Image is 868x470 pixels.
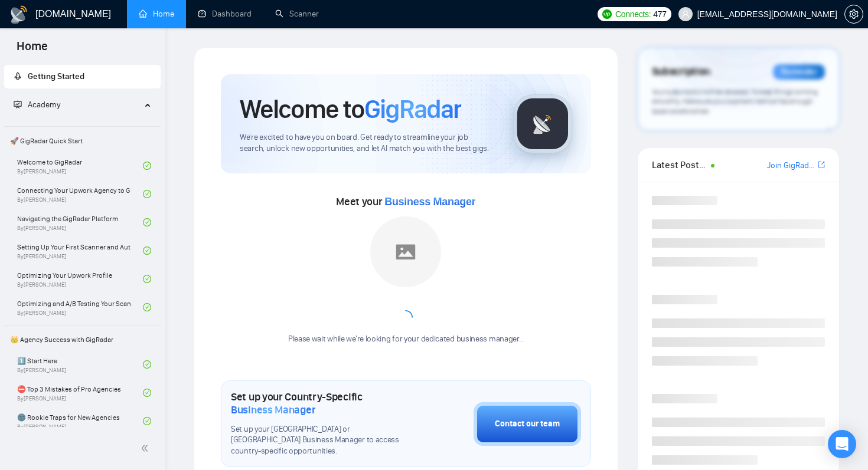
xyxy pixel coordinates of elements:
[396,308,416,327] span: loading
[198,9,252,19] a: dashboardDashboard
[17,181,143,207] a: Connecting Your Upwork Agency to GigRadarBy[PERSON_NAME]
[231,424,415,458] span: Set up your [GEOGRAPHIC_DATA] or [GEOGRAPHIC_DATA] Business Manager to access country-specific op...
[143,162,151,170] span: check-circle
[17,294,143,320] a: Optimizing and A/B Testing Your Scanner for Better ResultsBy[PERSON_NAME]
[143,218,151,226] span: check-circle
[143,389,151,397] span: check-circle
[275,9,319,19] a: searchScanner
[844,5,863,24] button: setting
[143,246,151,255] span: check-circle
[5,328,159,351] span: 👑 Agency Success with GigRadar
[17,209,143,235] a: Navigating the GigRadar PlatformBy[PERSON_NAME]
[845,9,863,19] span: setting
[17,380,143,406] a: ⛔ Top 3 Mistakes of Pro AgenciesBy[PERSON_NAME]
[28,71,84,81] span: Getting Started
[336,195,475,208] span: Meet your
[281,334,531,345] div: Please wait while we're looking for your dedicated business manager...
[615,8,651,21] span: Connects:
[767,159,815,172] a: Join GigRadar Slack Community
[474,402,581,446] button: Contact our team
[602,9,612,19] img: upwork-logo.png
[17,266,143,292] a: Optimizing Your Upwork ProfileBy[PERSON_NAME]
[652,62,710,82] span: Subscription
[141,442,152,454] span: double-left
[495,418,560,430] div: Contact our team
[653,8,666,21] span: 477
[143,303,151,311] span: check-circle
[240,93,461,125] h1: Welcome to
[17,238,143,264] a: Setting Up Your First Scanner and Auto-BidderBy[PERSON_NAME]
[364,93,461,125] span: GigRadar
[818,160,825,169] span: export
[513,94,572,153] img: gigradar-logo.png
[143,360,151,369] span: check-circle
[828,430,856,458] div: Open Intercom Messenger
[231,403,315,416] span: Business Manager
[844,9,863,19] a: setting
[370,216,441,287] img: placeholder.png
[28,100,60,110] span: Academy
[818,159,825,170] a: export
[773,64,825,80] div: Reminder
[17,153,143,179] a: Welcome to GigRadarBy[PERSON_NAME]
[14,100,22,109] span: fund-projection-screen
[143,417,151,425] span: check-circle
[652,157,708,172] span: Latest Posts from the GigRadar Community
[14,72,22,80] span: rocket
[652,87,818,116] span: Your subscription will be renewed. To keep things running smoothly, make sure your payment method...
[139,9,174,19] a: homeHome
[7,38,57,63] span: Home
[231,390,415,416] h1: Set up your Country-Specific
[14,100,60,110] span: Academy
[240,132,494,155] span: We're excited to have you on board. Get ready to streamline your job search, unlock new opportuni...
[384,196,475,208] span: Business Manager
[17,351,143,377] a: 1️⃣ Start HereBy[PERSON_NAME]
[9,5,28,24] img: logo
[681,10,690,18] span: user
[5,129,159,153] span: 🚀 GigRadar Quick Start
[143,190,151,198] span: check-circle
[143,275,151,283] span: check-circle
[17,408,143,434] a: 🌚 Rookie Traps for New AgenciesBy[PERSON_NAME]
[4,65,161,88] li: Getting Started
